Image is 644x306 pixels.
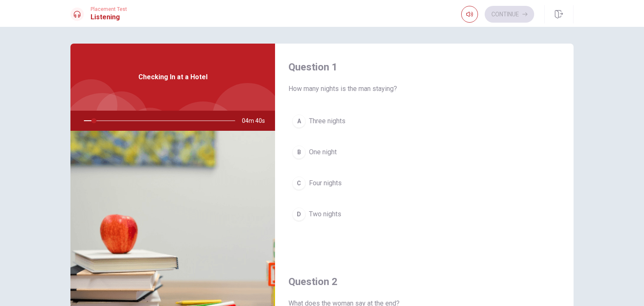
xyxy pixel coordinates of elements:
h4: Question 2 [288,275,560,288]
div: B [292,145,306,159]
button: AThree nights [288,111,560,132]
div: A [292,114,306,128]
span: Two nights [309,209,341,219]
span: Placement Test [91,6,127,12]
h4: Question 1 [288,60,560,74]
h1: Listening [91,12,127,22]
span: How many nights is the man staying? [288,84,560,94]
div: D [292,207,306,221]
span: Three nights [309,116,345,126]
button: DTwo nights [288,204,560,225]
span: 04m 40s [242,111,272,131]
button: BOne night [288,142,560,163]
div: C [292,176,306,190]
button: CFour nights [288,173,560,194]
span: One night [309,147,337,157]
span: Checking In at a Hotel [138,72,208,82]
span: Four nights [309,178,342,188]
